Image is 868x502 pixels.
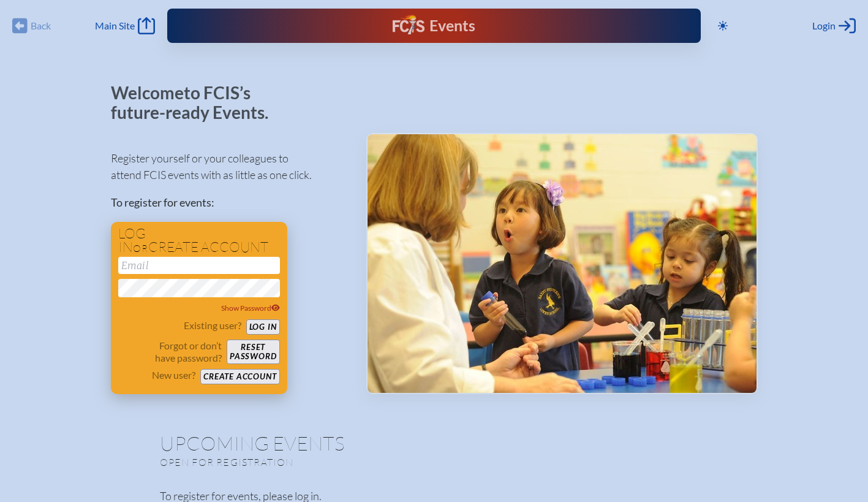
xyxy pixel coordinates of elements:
h1: Upcoming Events [160,433,709,453]
span: or [133,242,148,254]
p: Welcome to FCIS’s future-ready Events. [111,83,282,122]
p: Existing user? [184,319,241,332]
p: New user? [152,369,195,381]
span: Show Password [221,303,280,313]
p: Register yourself or your colleagues to attend FCIS events with as little as one click. [111,150,347,183]
span: Login [812,20,836,32]
h1: Log in create account [118,227,280,254]
button: Create account [200,369,279,384]
p: Forgot or don’t have password? [118,340,222,364]
span: Main Site [95,20,135,32]
div: FCIS Events — Future ready [320,15,548,37]
img: Events [368,134,757,393]
button: Log in [246,319,280,335]
input: Email [118,257,280,274]
button: Resetpassword [227,340,279,364]
a: Main Site [95,17,155,34]
p: To register for events: [111,194,347,211]
p: Open for registration [160,456,483,468]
